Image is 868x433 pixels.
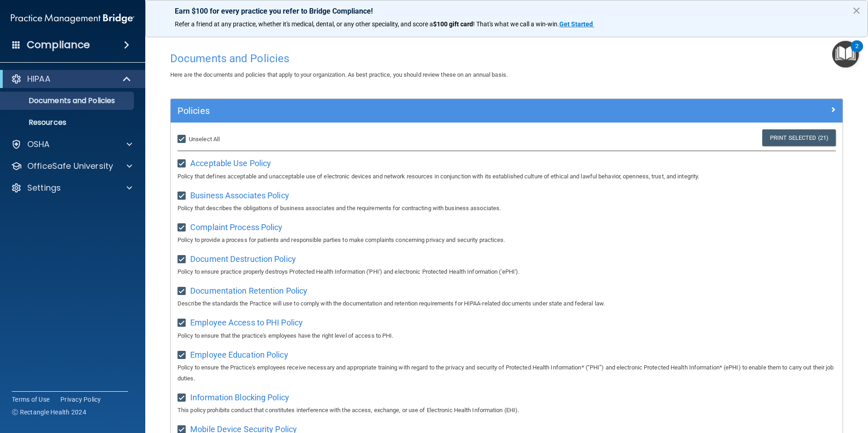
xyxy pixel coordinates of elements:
[190,286,307,295] span: Documentation Retention Policy
[178,203,836,214] p: Policy that describes the obligations of business associates and the requirements for contracting...
[27,161,113,172] p: OfficeSafe University
[190,393,289,402] span: Information Blocking Policy
[178,106,668,116] h5: Policies
[190,222,282,232] span: Complaint Process Policy
[473,20,559,28] span: ! That's what we call a win-win.
[190,318,303,327] span: Employee Access to PHI Policy
[559,20,593,28] strong: Get Started
[175,7,838,15] p: Earn $100 for every practice you refer to Bridge Compliance!
[178,362,836,384] p: Policy to ensure the Practice's employees receive necessary and appropriate training with regard ...
[11,182,132,193] a: Settings
[832,41,859,68] button: Open Resource Center, 2 new notifications
[175,20,433,28] span: Refer a friend at any practice, whether it's medical, dental, or any other speciality, and score a
[852,3,861,18] button: Close
[27,139,50,150] p: OSHA
[762,129,836,146] a: Print Selected (21)
[433,20,473,28] strong: $100 gift card
[170,53,843,64] h4: Documents and Policies
[178,330,836,341] p: Policy to ensure that the practice's employees have the right level of access to PHI.
[27,39,90,51] h4: Compliance
[6,118,130,127] p: Resources
[178,171,836,182] p: Policy that defines acceptable and unacceptable use of electronic devices and network resources i...
[12,408,86,417] span: Ⓒ Rectangle Health 2024
[27,74,50,84] p: HIPAA
[178,136,188,143] input: Unselect All
[178,266,836,277] p: Policy to ensure practice properly destroys Protected Health Information ('PHI') and electronic P...
[178,235,836,246] p: Policy to provide a process for patients and responsible parties to make complaints concerning pr...
[855,46,858,58] div: 2
[189,136,220,143] span: Unselect All
[190,254,296,264] span: Document Destruction Policy
[60,395,101,404] a: Privacy Policy
[27,182,61,193] p: Settings
[12,395,49,404] a: Terms of Use
[11,10,134,28] img: PMB logo
[190,350,288,359] span: Employee Education Policy
[11,139,132,150] a: OSHA
[190,158,271,168] span: Acceptable Use Policy
[559,20,594,28] a: Get Started
[11,161,132,172] a: OfficeSafe University
[170,71,508,78] span: Here are the documents and policies that apply to your organization. As best practice, you should...
[190,191,289,200] span: Business Associates Policy
[6,96,130,105] p: Documents and Policies
[178,103,836,118] a: Policies
[178,298,836,309] p: Describe the standards the Practice will use to comply with the documentation and retention requi...
[11,74,132,84] a: HIPAA
[178,405,836,416] p: This policy prohibits conduct that constitutes interference with the access, exchange, or use of ...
